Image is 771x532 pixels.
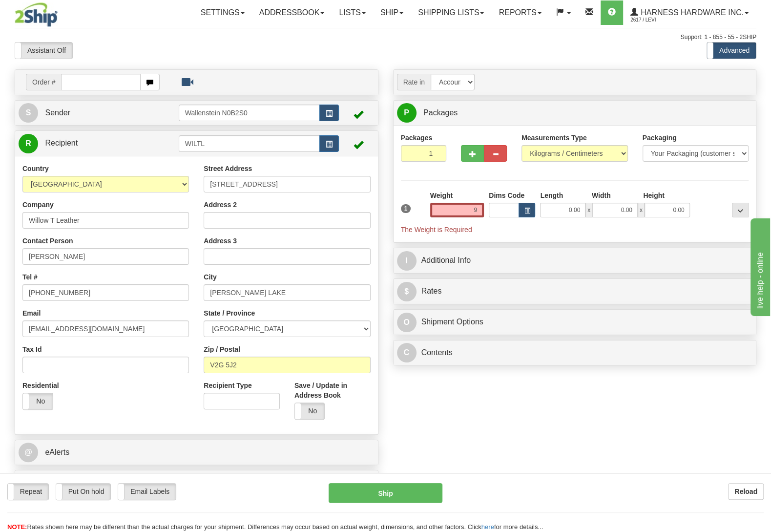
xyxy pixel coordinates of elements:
[8,484,48,500] label: Repeat
[411,0,491,25] a: Shipping lists
[193,0,252,25] a: Settings
[430,191,453,200] label: Weight
[15,43,72,59] label: Assistant Off
[638,203,645,217] span: x
[638,8,744,17] span: Harness Hardware Inc.
[397,313,417,332] span: O
[397,282,417,301] span: $
[22,164,49,173] label: Country
[521,133,587,143] label: Measurements Type
[401,226,472,234] span: The Weight is Required
[22,272,38,282] label: Tel #
[23,393,53,409] label: No
[295,403,325,419] label: No
[585,203,592,217] span: x
[728,483,764,500] button: Reload
[26,74,61,90] span: Order #
[56,484,111,500] label: Put On hold
[373,0,411,25] a: Ship
[45,108,70,117] span: Sender
[643,191,665,200] label: Height
[19,134,38,153] span: R
[491,0,548,25] a: Reports
[401,133,433,143] label: Packages
[19,103,179,123] a: S Sender
[397,251,753,271] a: IAdditional Info
[294,381,371,400] label: Save / Update in Address Book
[7,523,27,531] span: NOTE:
[332,0,373,25] a: Lists
[19,133,161,153] a: R Recipient
[489,191,524,200] label: Dims Code
[22,381,59,390] label: Residential
[397,343,417,362] span: C
[540,191,563,200] label: Length
[401,204,411,213] span: 1
[732,203,749,217] div: ...
[204,164,252,173] label: Street Address
[15,2,58,27] img: logo2617.jpg
[397,343,753,363] a: CContents
[22,344,42,354] label: Tax Id
[204,308,255,318] label: State / Province
[329,483,442,503] button: Ship
[204,344,240,354] label: Zip / Postal
[204,176,370,192] input: Enter a location
[397,103,753,123] a: P Packages
[204,272,216,282] label: City
[15,33,756,42] div: Support: 1 - 855 - 55 - 2SHIP
[45,139,78,147] span: Recipient
[19,103,38,123] span: S
[397,312,753,332] a: OShipment Options
[204,381,252,390] label: Recipient Type
[179,135,320,152] input: Recipient Id
[204,236,237,246] label: Address 3
[397,281,753,301] a: $Rates
[623,0,756,25] a: Harness Hardware Inc. 2617 / Levi
[7,6,90,18] div: live help - online
[749,216,770,316] iframe: chat widget
[22,236,73,246] label: Contact Person
[643,133,677,143] label: Packaging
[397,103,417,123] span: P
[397,74,431,90] span: Rate in
[707,43,756,59] label: Advanced
[204,200,237,210] label: Address 2
[19,443,38,462] span: @
[118,484,176,500] label: Email Labels
[397,251,417,271] span: I
[481,523,494,531] a: here
[22,200,54,210] label: Company
[252,0,332,25] a: Addressbook
[22,308,41,318] label: Email
[45,448,69,456] span: eAlerts
[592,191,611,200] label: Width
[179,105,320,121] input: Sender Id
[734,488,757,495] b: Reload
[19,443,375,463] a: @ eAlerts
[630,15,704,25] span: 2617 / Levi
[423,108,458,117] span: Packages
